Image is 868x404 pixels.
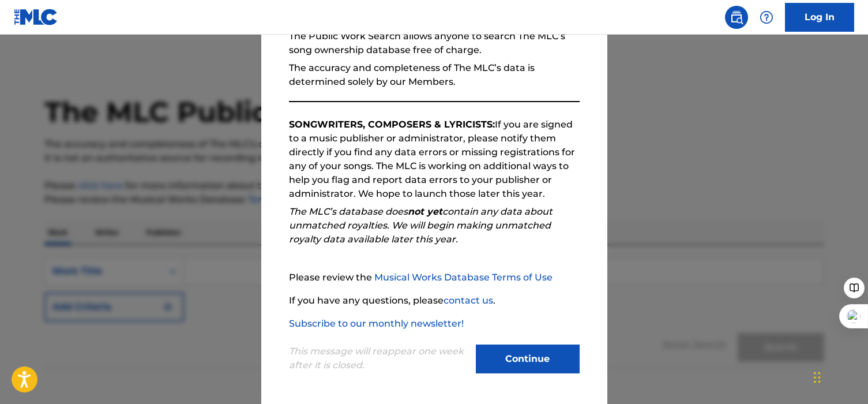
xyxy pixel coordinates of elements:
p: This message will reappear one week after it is closed. [289,345,469,372]
a: Log In [785,3,854,32]
strong: SONGWRITERS, COMPOSERS & LYRICISTS: [289,119,495,130]
div: Drag [814,360,821,395]
p: Please review the [289,271,580,285]
p: The Public Work Search allows anyone to search The MLC’s song ownership database free of charge. [289,29,580,57]
p: If you are signed to a music publisher or administrator, please notify them directly if you find ... [289,118,580,201]
a: contact us [444,295,493,306]
em: The MLC’s database does contain any data about unmatched royalties. We will begin making unmatche... [289,206,553,245]
a: Subscribe to our monthly newsletter! [289,318,464,329]
p: The accuracy and completeness of The MLC’s data is determined solely by our Members. [289,61,580,89]
img: search [730,10,743,24]
strong: not yet [408,206,442,217]
p: If you have any questions, please . [289,294,580,308]
iframe: Chat Widget [810,349,868,404]
a: Musical Works Database Terms of Use [374,272,553,283]
a: Public Search [725,6,748,29]
div: Help [755,6,778,29]
img: help [760,10,773,24]
img: MLC Logo [14,9,58,25]
button: Continue [476,345,580,373]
